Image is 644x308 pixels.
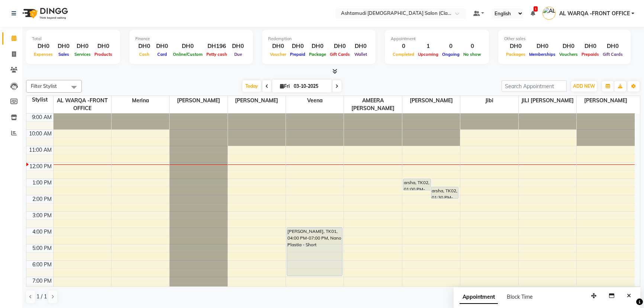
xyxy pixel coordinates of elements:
[307,52,328,57] span: Package
[507,293,533,300] span: Block Time
[55,42,73,51] div: DH0
[28,146,53,154] div: 11:00 AM
[205,52,229,57] span: Petty cash
[402,96,460,105] span: [PERSON_NAME]
[278,83,292,89] span: Fri
[32,52,55,57] span: Expenses
[57,52,71,57] span: Sales
[391,36,483,42] div: Appointment
[31,195,53,203] div: 2:00 PM
[391,42,416,51] div: 0
[242,80,261,92] span: Today
[28,163,53,170] div: 12:00 PM
[135,36,247,42] div: Finance
[26,96,53,104] div: Stylist
[93,52,114,57] span: Products
[171,42,205,51] div: DH0
[461,52,483,57] span: No show
[232,52,244,57] span: Due
[527,52,557,57] span: Memberships
[73,42,93,51] div: DH0
[352,42,370,51] div: DH0
[573,83,595,89] span: ADD NEW
[31,212,53,219] div: 3:00 PM
[519,96,576,105] span: JILI [PERSON_NAME]
[32,36,114,42] div: Total
[170,96,227,105] span: [PERSON_NAME]
[31,83,57,89] span: Filter Stylist
[171,52,205,57] span: Online/Custom
[205,42,229,51] div: DH196
[288,52,307,57] span: Prepaid
[287,228,342,276] div: [PERSON_NAME], TK01, 04:00 PM-07:00 PM, Nano Plastia - Short
[571,81,597,92] button: ADD NEW
[30,113,53,121] div: 9:00 AM
[153,42,171,51] div: DH0
[624,290,634,302] button: Close
[542,7,556,20] img: AL WARQA -FRONT OFFICE
[504,36,625,42] div: Other sales
[32,42,55,51] div: DH0
[527,42,557,51] div: DH0
[557,52,580,57] span: Vouchers
[268,42,288,51] div: DH0
[112,96,169,105] span: Merina
[268,36,370,42] div: Redemption
[344,96,402,113] span: AMEERA [PERSON_NAME]
[557,42,580,51] div: DH0
[580,42,601,51] div: DH0
[31,228,53,236] div: 4:00 PM
[19,3,70,24] img: logo
[155,52,169,57] span: Card
[391,52,416,57] span: Completed
[601,52,625,57] span: Gift Cards
[328,42,352,51] div: DH0
[288,42,307,51] div: DH0
[577,96,635,105] span: [PERSON_NAME]
[580,52,601,57] span: Prepaids
[28,130,53,138] div: 10:00 AM
[286,96,344,105] span: Veena
[440,52,461,57] span: Ongoing
[416,52,440,57] span: Upcoming
[137,52,151,57] span: Cash
[460,291,498,304] span: Appointment
[268,52,288,57] span: Voucher
[531,10,535,17] a: 1
[504,52,527,57] span: Packages
[601,42,625,51] div: DH0
[36,293,47,301] span: 1 / 1
[31,261,53,269] div: 6:00 PM
[54,96,111,113] span: AL WARQA -FRONT OFFICE
[228,96,286,105] span: [PERSON_NAME]
[416,42,440,51] div: 1
[559,10,630,17] span: AL WARQA -FRONT OFFICE
[292,81,329,92] input: 2025-10-03
[352,52,369,57] span: Wallet
[31,244,53,252] div: 5:00 PM
[461,42,483,51] div: 0
[31,179,53,187] div: 1:00 PM
[504,42,527,51] div: DH0
[431,187,458,198] div: arsha, TK02, 01:30 PM-02:15 PM, Classic Pedicure
[229,42,247,51] div: DH0
[135,42,153,51] div: DH0
[440,42,461,51] div: 0
[502,80,567,92] input: Search Appointment
[93,42,114,51] div: DH0
[403,179,431,190] div: arsha, TK02, 01:00 PM-01:45 PM, Classic Manicure
[31,277,53,285] div: 7:00 PM
[534,6,538,12] span: 1
[328,52,352,57] span: Gift Cards
[460,96,518,105] span: Jibi
[307,42,328,51] div: DH0
[73,52,93,57] span: Services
